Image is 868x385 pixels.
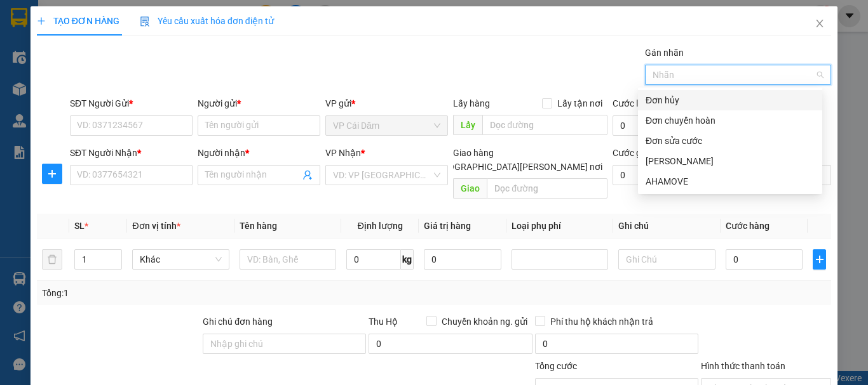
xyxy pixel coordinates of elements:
[453,98,490,108] span: Lấy hàng
[653,67,655,82] input: Gán nhãn
[198,146,320,160] div: Người nhận
[453,115,482,135] span: Lấy
[70,146,193,160] div: SĐT Người Nhận
[203,334,366,354] input: Ghi chú đơn hàng
[369,316,398,327] span: Thu Hộ
[401,249,414,270] span: kg
[613,115,703,136] input: Cước lấy hàng
[638,151,822,171] div: Đơn Thanh Lý
[325,148,361,158] span: VP Nhận
[240,221,277,231] span: Tên hàng
[453,178,487,199] span: Giao
[646,174,815,188] div: AHAMOVE
[552,96,607,110] span: Lấy tận nơi
[333,116,440,135] span: VP Cái Dăm
[140,16,274,26] span: Yêu cầu xuất hóa đơn điện tử
[240,249,336,270] input: VD: Bàn, Ghế
[42,164,62,184] button: plus
[424,249,501,270] input: 0
[506,214,613,238] th: Loại phụ phí
[437,315,532,329] span: Chuyển khoản ng. gửi
[613,148,675,158] label: Cước giao hàng
[613,98,670,108] label: Cước lấy hàng
[424,221,471,231] span: Giá trị hàng
[43,169,62,179] span: plus
[646,134,815,148] div: Đơn sửa cước
[802,6,837,42] button: Close
[140,16,150,27] img: icon
[726,221,770,231] span: Cước hàng
[545,315,658,329] span: Phí thu hộ khách nhận trả
[140,250,221,269] span: Khác
[198,96,320,110] div: Người gửi
[638,131,822,151] div: Đơn sửa cước
[487,178,607,199] input: Dọc đường
[638,110,822,131] div: Đơn chuyển hoàn
[535,361,577,371] span: Tổng cước
[646,154,815,168] div: [PERSON_NAME]
[613,214,720,238] th: Ghi chú
[453,148,494,158] span: Giao hàng
[613,165,703,185] input: Cước giao hàng
[646,93,815,107] div: Đơn hủy
[37,16,119,26] span: TẠO ĐƠN HÀNG
[482,115,607,135] input: Dọc đường
[358,221,403,231] span: Định lượng
[74,221,85,231] span: SL
[646,114,815,127] div: Đơn chuyển hoàn
[70,96,193,110] div: SĐT Người Gửi
[42,249,62,270] button: delete
[638,90,822,110] div: Đơn hủy
[701,361,785,371] label: Hình thức thanh toán
[429,160,607,174] span: [GEOGRAPHIC_DATA][PERSON_NAME] nơi
[325,96,448,110] div: VP gửi
[645,48,684,58] label: Gán nhãn
[42,286,336,300] div: Tổng: 1
[132,221,180,231] span: Đơn vị tính
[815,18,825,29] span: close
[302,170,313,180] span: user-add
[618,249,715,270] input: Ghi Chú
[638,171,822,192] div: AHAMOVE
[813,249,826,270] button: plus
[813,254,825,264] span: plus
[37,16,46,25] span: plus
[203,316,273,327] label: Ghi chú đơn hàng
